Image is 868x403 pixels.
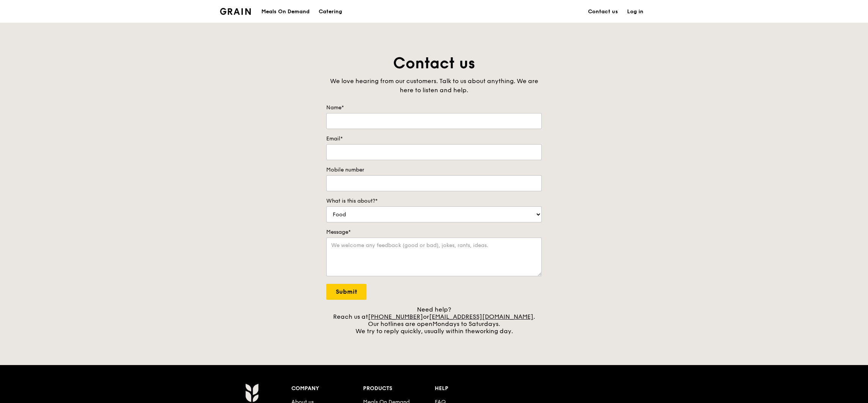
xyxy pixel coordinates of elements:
[326,228,542,236] label: Message*
[368,313,423,320] a: [PHONE_NUMBER]
[475,327,513,335] span: working day.
[314,0,347,23] a: Catering
[326,284,366,300] input: Submit
[326,197,542,205] label: What is this about?*
[432,320,500,327] span: Mondays to Saturdays.
[261,0,310,23] div: Meals On Demand
[319,0,342,23] div: Catering
[220,8,251,15] img: Grain
[326,135,542,143] label: Email*
[623,0,648,23] a: Log in
[291,383,363,394] div: Company
[245,383,258,402] img: Grain
[429,313,533,320] a: [EMAIL_ADDRESS][DOMAIN_NAME]
[326,166,542,174] label: Mobile number
[363,383,435,394] div: Products
[326,53,542,74] h1: Contact us
[326,306,542,335] div: Need help? Reach us at or . Our hotlines are open We try to reply quickly, usually within the
[435,383,506,394] div: Help
[326,77,542,95] div: We love hearing from our customers. Talk to us about anything. We are here to listen and help.
[326,104,542,112] label: Name*
[583,0,623,23] a: Contact us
